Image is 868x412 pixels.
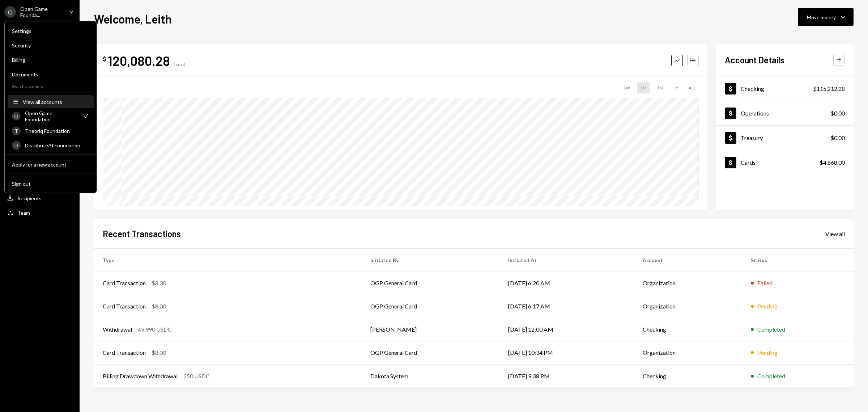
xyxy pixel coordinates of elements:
div: Withdrawal [103,325,132,334]
div: O [4,6,16,18]
a: Recipients [4,192,75,205]
td: OGP General Card [362,341,499,364]
div: Billing [12,57,89,63]
div: Card Transaction [103,302,146,311]
button: View all accounts [8,96,94,109]
div: Team [17,210,30,216]
div: Move money [807,13,836,21]
td: OGP General Card [362,295,499,318]
td: [DATE] 10:34 PM [499,341,634,364]
td: OGP General Card [362,272,499,295]
button: Move money [798,8,854,26]
a: Treasury$0.00 [716,126,854,150]
div: 1M [637,82,650,93]
td: [PERSON_NAME] [362,318,499,341]
td: [DATE] 6:20 AM [499,272,634,295]
a: Cards$4,868.00 [716,150,854,175]
td: Checking [634,364,742,387]
div: 1Y [671,82,681,93]
td: Organization [634,341,742,364]
th: Initiated By [362,248,499,272]
div: View all [825,230,845,237]
td: Organization [634,272,742,295]
div: Apply for a new account [12,161,89,167]
div: T [12,126,21,135]
div: Pending [757,348,778,357]
th: Type [94,248,362,272]
div: Cards [741,159,756,166]
th: Account [634,248,742,272]
div: DistributeAI Foundation [25,142,89,148]
div: Pending [757,302,778,311]
a: TTheoriq Foundation [8,124,94,137]
div: Operations [741,110,769,117]
div: Open Game Founda... [20,6,63,18]
td: Organization [634,295,742,318]
th: Initiated At [499,248,634,272]
div: Completed [757,325,785,334]
div: $0.00 [830,109,845,118]
div: 120,080.28 [108,52,170,69]
div: O [12,112,21,121]
a: Operations$0.00 [716,101,854,125]
h2: Account Details [725,54,784,66]
div: Recipients [17,195,42,201]
div: $8.00 [152,348,166,357]
a: Checking$115,212.28 [716,76,854,101]
div: 3M [654,82,666,93]
div: Sign out [12,180,89,186]
h2: Recent Transactions [103,228,181,240]
a: Security [8,39,94,52]
h1: Welcome, Leith [94,12,172,26]
td: [DATE] 6:17 AM [499,295,634,318]
div: $4,868.00 [820,158,845,167]
a: Settings [8,24,94,37]
div: $ [103,55,106,63]
div: ALL [686,82,699,93]
td: [DATE] 12:00 AM [499,318,634,341]
div: Treasury [741,134,763,141]
div: View all accounts [23,98,89,105]
td: Checking [634,318,742,341]
div: Card Transaction [103,279,146,287]
a: DDistributeAI Foundation [8,139,94,152]
div: 250 USDC [183,372,210,381]
div: Theoriq Foundation [25,128,89,134]
div: $8.00 [152,279,166,287]
div: $115,212.28 [813,84,845,93]
a: Billing [8,53,94,66]
div: Documents [12,71,89,77]
button: Apply for a new account [8,158,94,171]
th: Status [742,248,854,272]
div: D [12,141,21,150]
div: $0.00 [830,134,845,142]
button: Sign out [8,177,94,190]
div: Settings [12,28,89,34]
div: Open Game Foundation [25,110,78,122]
div: Checking [741,85,764,92]
div: Card Transaction [103,348,146,357]
div: $8.00 [152,302,166,311]
div: Failed [757,279,773,287]
a: Documents [8,68,94,81]
div: 1W [620,82,633,93]
td: Dakota System [362,364,499,387]
div: Total [173,61,185,67]
a: Team [4,206,75,219]
a: View all [825,230,845,237]
div: Billing Drawdown Withdrawal [103,372,178,381]
div: Completed [757,372,785,381]
div: Security [12,42,89,49]
div: Switch accounts [5,82,97,89]
td: [DATE] 9:38 PM [499,364,634,387]
div: 49,990 USDC [138,325,172,334]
